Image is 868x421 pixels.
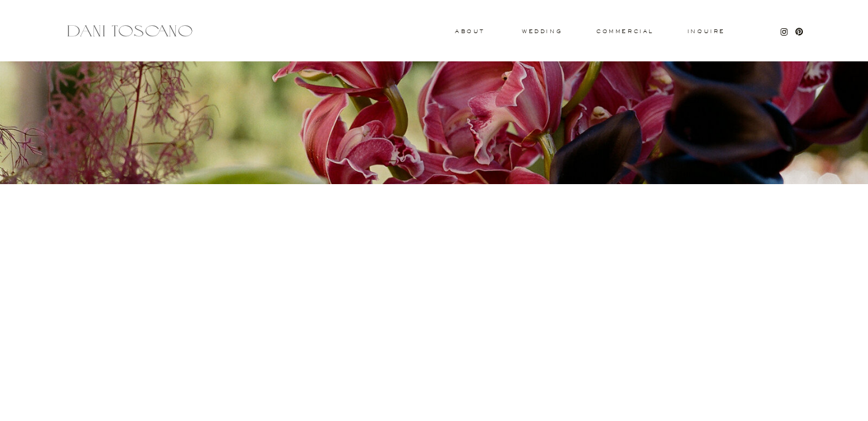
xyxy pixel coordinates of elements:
a: Inquire [687,29,726,35]
a: About [455,29,482,33]
a: commercial [596,29,653,34]
a: wedding [522,29,562,33]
